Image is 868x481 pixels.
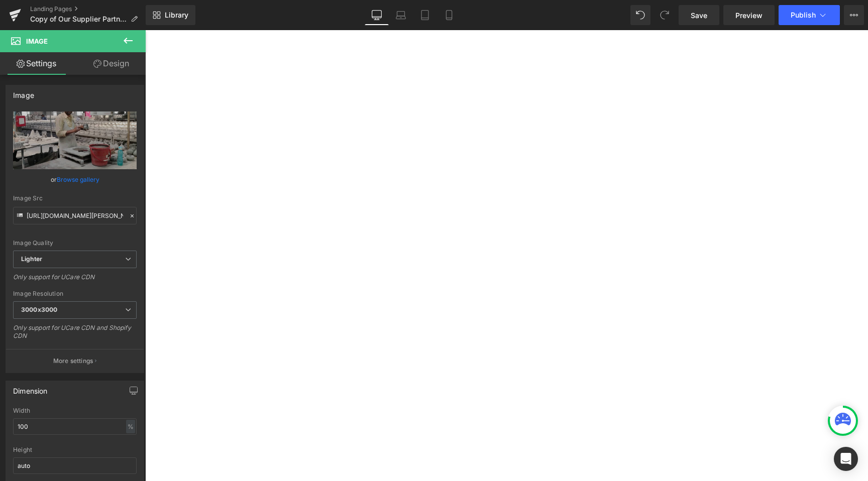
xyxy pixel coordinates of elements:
button: More [844,5,864,25]
span: Publish [791,11,816,19]
span: Library [165,11,188,20]
div: Only support for UCare CDN [13,273,137,288]
a: Landing Pages [30,5,146,13]
div: Image Quality [13,239,137,247]
a: Browse gallery [57,171,99,188]
b: Lighter [21,255,42,263]
span: Copy of Our Supplier Partnerships (AW25) [30,15,127,23]
input: Link [13,207,137,224]
div: Height [13,446,137,453]
p: More settings [53,356,93,366]
input: auto [13,457,137,474]
a: Mobile [437,5,461,25]
div: Image Resolution [13,290,137,297]
a: Preview [723,5,775,25]
div: Only support for UCare CDN and Shopify CDN [13,324,137,346]
a: Laptop [389,5,413,25]
button: Publish [779,5,840,25]
span: Preview [735,10,763,21]
input: auto [13,418,137,435]
button: Undo [630,5,650,25]
div: Width [13,407,137,414]
div: Dimension [13,381,48,395]
a: Tablet [413,5,437,25]
a: Design [75,52,148,75]
span: Save [691,10,707,21]
button: Redo [655,5,675,25]
div: % [126,420,135,433]
span: Image [26,37,48,45]
div: Image [13,85,34,99]
b: 3000x3000 [21,306,57,313]
a: Desktop [365,5,389,25]
div: Image Src [13,195,137,202]
div: or [13,174,137,185]
a: New Library [146,5,195,25]
button: More settings [6,349,144,373]
div: Open Intercom Messenger [834,447,858,471]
